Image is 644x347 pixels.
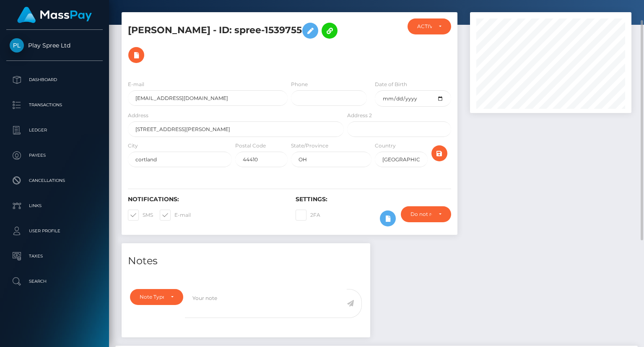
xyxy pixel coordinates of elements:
[296,196,451,203] h6: Settings:
[6,246,103,267] a: Taxes
[10,38,24,53] img: Play Spree Ltd
[235,142,266,150] label: Postal Code
[130,289,183,305] button: Note Type
[410,211,432,218] div: Do not require
[10,225,99,237] p: User Profile
[6,120,103,141] a: Ledger
[296,210,320,221] label: 2FA
[6,221,103,242] a: User Profile
[128,196,283,203] h6: Notifications:
[10,124,99,137] p: Ledger
[291,81,308,88] label: Phone
[6,69,103,90] a: Dashboard
[10,149,99,162] p: Payees
[6,95,103,116] a: Transactions
[417,23,431,30] div: ACTIVE
[128,254,364,268] h4: Notes
[408,18,451,34] button: ACTIVE
[6,170,103,191] a: Cancellations
[375,81,407,88] label: Date of Birth
[10,200,99,212] p: Links
[6,195,103,216] a: Links
[6,271,103,292] a: Search
[10,250,99,263] p: Taxes
[128,81,144,88] label: E-mail
[128,210,153,221] label: SMS
[6,145,103,166] a: Payees
[10,275,99,288] p: Search
[140,294,164,300] div: Note Type
[128,112,148,119] label: Address
[6,42,103,49] span: Play Spree Ltd
[291,142,328,150] label: State/Province
[375,142,396,150] label: Country
[10,99,99,111] p: Transactions
[401,206,451,222] button: Do not require
[347,112,372,119] label: Address 2
[128,142,138,150] label: City
[17,7,92,23] img: MassPay Logo
[128,18,339,67] h5: [PERSON_NAME] - ID: spree-1539755
[160,210,191,221] label: E-mail
[10,174,99,187] p: Cancellations
[10,74,99,86] p: Dashboard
